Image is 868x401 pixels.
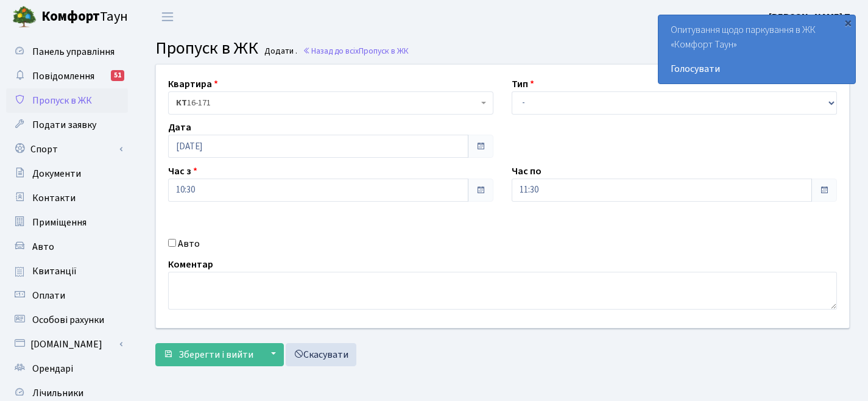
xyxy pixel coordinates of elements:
div: 51 [111,70,124,81]
label: Час по [512,164,542,179]
label: Коментар [168,257,213,272]
a: Голосувати [671,62,843,76]
a: Назад до всіхПропуск в ЖК [303,45,409,57]
a: Панель управління [6,40,128,64]
span: Особові рахунки [32,313,104,327]
a: Авто [6,235,128,259]
a: [DOMAIN_NAME] [6,332,128,357]
span: <b>КТ</b>&nbsp;&nbsp;&nbsp;&nbsp;16-171 [176,97,478,109]
span: Таун [41,7,128,27]
a: [PERSON_NAME] П. [769,10,853,24]
span: Авто [32,240,54,254]
label: Квартира [168,77,218,91]
span: Квитанції [32,264,77,278]
a: Повідомлення51 [6,64,128,88]
a: Оплати [6,283,128,308]
span: Оплати [32,289,65,302]
button: Зберегти і вийти [155,343,261,366]
a: Приміщення [6,210,128,235]
a: Подати заявку [6,113,128,137]
label: Час з [168,164,197,179]
span: Лічильники [32,386,83,400]
label: Авто [178,236,200,251]
div: × [842,16,854,29]
span: Орендарі [32,362,73,375]
b: КТ [176,97,187,109]
label: Дата [168,120,191,135]
small: Додати . [262,46,297,57]
img: logo.png [12,5,37,29]
span: Подати заявку [32,118,96,132]
span: Зберегти і вийти [178,348,253,361]
span: Пропуск в ЖК [155,36,258,60]
a: Пропуск в ЖК [6,88,128,113]
span: Пропуск в ЖК [32,94,92,107]
span: Пропуск в ЖК [359,45,409,57]
a: Скасувати [286,343,356,366]
a: Орендарі [6,357,128,381]
span: Приміщення [32,216,86,229]
b: Комфорт [41,7,100,26]
a: Квитанції [6,259,128,283]
a: Особові рахунки [6,308,128,332]
b: [PERSON_NAME] П. [769,10,853,24]
a: Контакти [6,186,128,210]
label: Тип [512,77,534,91]
span: Повідомлення [32,69,94,83]
span: Панель управління [32,45,115,59]
span: <b>КТ</b>&nbsp;&nbsp;&nbsp;&nbsp;16-171 [168,91,493,115]
a: Спорт [6,137,128,161]
span: Контакти [32,191,76,205]
div: Опитування щодо паркування в ЖК «Комфорт Таун» [658,15,855,83]
a: Документи [6,161,128,186]
span: Документи [32,167,81,180]
button: Переключити навігацію [152,7,183,27]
